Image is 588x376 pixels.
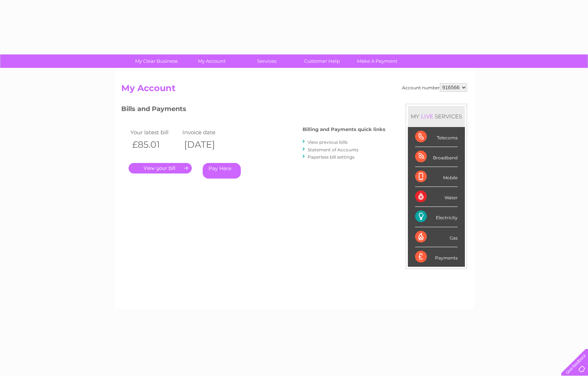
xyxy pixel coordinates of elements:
[121,83,467,97] h2: My Account
[126,54,186,68] a: My Clear Business
[308,139,348,145] a: View previous bills
[415,227,458,247] div: Gas
[347,54,407,68] a: Make A Payment
[419,113,435,120] div: LIVE
[121,104,385,117] h3: Bills and Payments
[415,147,458,167] div: Broadband
[303,127,385,132] h4: Billing and Payments quick links
[203,163,241,179] a: Pay Here
[308,154,354,160] a: Paperless bill settings
[182,54,242,68] a: My Account
[129,127,181,137] td: Your latest bill
[415,247,458,267] div: Payments
[308,147,358,152] a: Statement of Accounts
[292,54,352,68] a: Customer Help
[415,167,458,187] div: Mobile
[415,207,458,227] div: Electricity
[181,137,233,152] th: [DATE]
[415,127,458,147] div: Telecoms
[129,137,181,152] th: £85.01
[408,106,465,127] div: MY SERVICES
[181,127,233,137] td: Invoice date
[237,54,297,68] a: Services
[415,187,458,207] div: Water
[402,83,467,92] div: Account number
[129,163,192,173] a: .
